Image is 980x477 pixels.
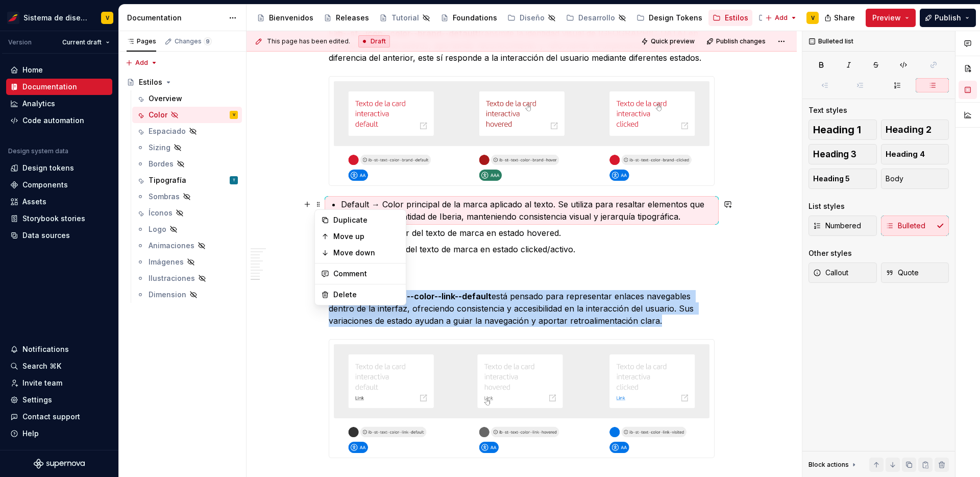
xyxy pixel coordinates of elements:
[329,340,714,458] img: a6f2eb98-3f38-4309-bfe7-d37a5a05aa59.png
[149,257,184,267] div: Imágenes
[139,77,162,87] div: Estilos
[149,126,186,136] div: Espaciado
[813,125,861,135] span: Heading 1
[6,194,112,210] a: Assets
[6,425,112,442] button: Help
[22,82,77,92] div: Documentation
[22,395,52,405] div: Settings
[333,248,400,258] div: Move down
[808,144,877,164] button: Heading 3
[22,230,70,241] div: Data sources
[132,123,242,139] a: Espaciado
[808,120,877,140] button: Heading 1
[881,144,949,164] button: Heading 4
[253,8,760,28] div: Page tree
[935,13,961,23] span: Publish
[132,237,242,254] a: Animaciones
[135,59,148,67] span: Add
[149,110,167,120] div: Color
[149,241,194,251] div: Animaciones
[22,361,61,371] div: Search ⌘K
[813,268,848,278] span: Callout
[391,13,419,23] div: Tutorial
[149,192,180,202] div: Sombras
[886,268,919,278] span: Quote
[8,38,32,46] div: Version
[22,213,85,224] div: Storybook stories
[62,38,102,46] span: Current draft
[6,392,112,408] a: Settings
[6,227,112,244] a: Data sources
[2,7,116,29] button: Sistema de diseño IberiaV
[34,459,85,469] svg: Supernova Logo
[149,208,173,218] div: Íconos
[881,169,949,189] button: Body
[22,180,68,190] div: Components
[320,10,373,26] a: Releases
[132,270,242,287] a: Ilustraciones
[149,93,182,104] div: Overview
[7,12,19,24] img: 55604660-494d-44a9-beb2-692398e9940a.png
[808,248,852,258] div: Other styles
[708,10,752,26] a: Estilos
[149,224,166,234] div: Logo
[22,412,80,422] div: Contact support
[329,290,715,327] p: El token está pensado para representar enlaces navegables dentro de la interfaz, ofreciendo consi...
[503,10,560,26] a: Diseño
[808,461,849,469] div: Block actions
[6,79,112,95] a: Documentation
[22,163,74,173] div: Design tokens
[22,428,39,439] div: Help
[813,149,856,159] span: Heading 3
[132,205,242,221] a: Íconos
[6,112,112,129] a: Code automation
[632,10,706,26] a: Design Tokens
[333,231,400,242] div: Move up
[132,156,242,172] a: Bordes
[808,169,877,189] button: Heading 5
[881,120,949,140] button: Heading 2
[233,175,235,185] div: T
[149,273,195,283] div: Ilustraciones
[8,147,68,155] div: Design system data
[920,9,976,27] button: Publish
[132,221,242,237] a: Logo
[866,9,916,27] button: Preview
[886,125,932,135] span: Heading 2
[22,65,43,75] div: Home
[269,13,313,23] div: Bienvenidos
[578,13,615,23] div: Desarrollo
[22,378,62,388] div: Invite team
[132,172,242,188] a: TipografíaT
[360,291,492,301] strong: ib--st--text--color--link--default
[562,10,630,26] a: Desarrollo
[6,341,112,357] button: Notifications
[6,375,112,391] a: Invite team
[329,77,714,185] img: 7b21cb54-23f6-4146-a1b8-8936c3f3cb55.png
[819,9,862,27] button: Share
[762,11,800,25] button: Add
[436,10,501,26] a: Foundations
[336,13,369,23] div: Releases
[6,409,112,425] button: Contact support
[22,99,55,109] div: Analytics
[813,221,861,231] span: Numbered
[813,174,850,184] span: Heading 5
[22,344,69,354] div: Notifications
[811,14,815,22] div: V
[149,159,174,169] div: Bordes
[233,110,235,120] div: V
[122,56,161,70] button: Add
[175,37,212,45] div: Changes
[808,458,858,472] div: Block actions
[253,10,317,26] a: Bienvenidos
[834,13,855,23] span: Share
[132,90,242,107] a: Overview
[149,142,170,153] div: Sizing
[22,115,84,126] div: Code automation
[754,10,825,26] a: Componentes
[341,243,715,255] p: Clicked → Color del texto de marca en estado clicked/activo.
[638,34,699,49] button: Quick preview
[6,177,112,193] a: Components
